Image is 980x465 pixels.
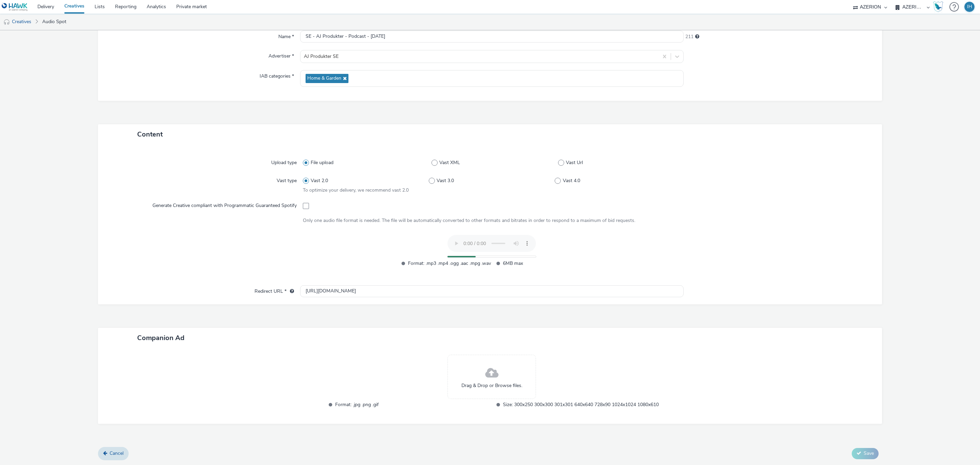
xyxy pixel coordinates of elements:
[563,177,580,184] span: Vast 4.0
[685,33,693,40] span: 211
[276,31,297,40] label: Name *
[98,447,129,460] a: Cancel
[933,1,946,12] a: Hawk Academy
[137,130,163,139] span: Content
[307,76,341,81] span: Home & Garden
[274,175,299,184] label: Vast type
[287,288,294,295] div: URL will be used as a validation URL with some SSPs and it will be the redirection URL of your cr...
[137,333,184,342] span: Companion Ad
[695,33,699,40] div: Maximum 255 characters
[461,382,522,389] span: Drag & Drop or Browse files.
[311,159,333,166] span: File upload
[2,3,28,11] img: undefined Logo
[3,19,10,26] img: audio
[566,159,583,166] span: Vast Url
[439,159,460,166] span: Vast XML
[967,2,972,12] div: IH
[39,14,70,30] a: Audio Spot
[110,450,124,456] span: Cancel
[933,1,943,12] img: Hawk Academy
[252,285,297,295] label: Redirect URL *
[150,199,299,209] label: Generate Creative compliant with Programmatic Guaranteed Spotify
[300,31,684,43] input: Name
[852,448,879,459] button: Save
[503,401,659,408] span: Size: 300x250 300x300 301x301 640x640 728x90 1024x1024 1080x610
[300,285,684,297] input: url...
[503,259,586,267] span: 6MB max
[303,187,409,193] span: To optimize your delivery, we recommend vast 2.0
[266,50,297,60] label: Advertiser *
[335,401,491,408] span: Format: .jpg .png .gif
[437,177,454,184] span: Vast 3.0
[864,450,874,456] span: Save
[311,177,328,184] span: Vast 2.0
[257,70,297,80] label: IAB categories *
[268,157,299,166] label: Upload type
[408,259,491,267] span: Format: .mp3 .mp4 .ogg .aac .mpg .wav
[303,217,681,224] div: Only one audio file format is needed. The file will be automatically converted to other formats a...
